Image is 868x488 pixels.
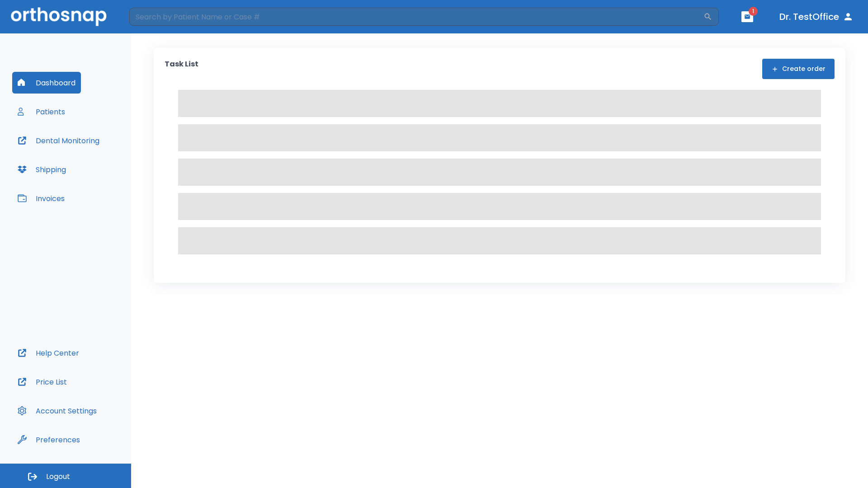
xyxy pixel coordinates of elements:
button: Help Center [12,342,85,364]
button: Dr. TestOffice [776,9,857,25]
span: 1 [749,7,758,16]
button: Dashboard [12,72,81,94]
button: Create order [762,59,835,79]
button: Preferences [12,429,85,450]
input: Search by Patient Name or Case # [129,8,703,26]
p: Task List [165,59,198,79]
img: Orthosnap [11,7,107,26]
span: Logout [46,472,70,482]
button: Dental Monitoring [12,130,105,151]
button: Patients [12,101,71,122]
button: Shipping [12,159,71,180]
button: Account Settings [12,400,102,422]
button: Price List [12,371,72,393]
button: Invoices [12,188,70,209]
